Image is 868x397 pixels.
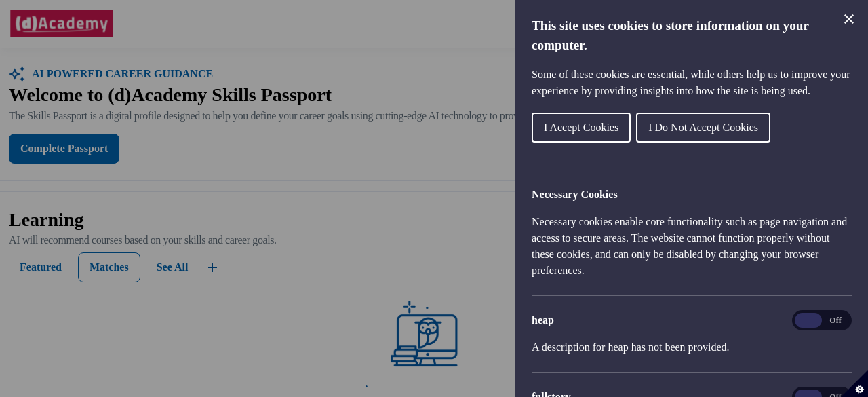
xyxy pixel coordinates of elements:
[795,313,822,328] span: On
[822,313,849,328] span: Off
[841,11,857,27] button: Close Cookie Control
[532,339,852,356] p: A description for heap has not been provided.
[544,121,618,133] span: I Accept Cookies
[532,312,852,328] h3: heap
[648,121,758,133] span: I Do Not Accept Cookies
[636,113,770,143] button: I Do Not Accept Cookies
[532,16,852,56] h1: This site uses cookies to store information on your computer.
[532,187,852,203] h2: Necessary Cookies
[532,67,852,99] p: Some of these cookies are essential, while others help us to improve your experience by providing...
[532,214,852,279] p: Necessary cookies enable core functionality such as page navigation and access to secure areas. T...
[841,370,868,397] button: Set cookie preferences
[532,113,631,143] button: I Accept Cookies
